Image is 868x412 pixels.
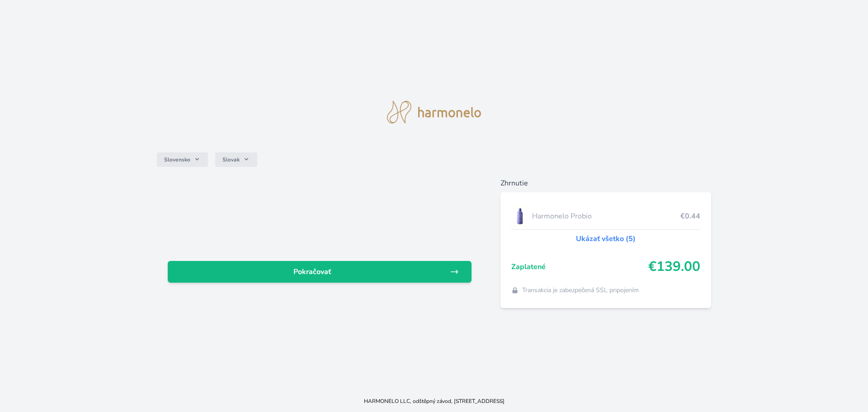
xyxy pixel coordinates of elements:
span: €139.00 [648,259,700,275]
h6: Zhrnutie [500,178,712,189]
span: Zaplatené [511,261,649,272]
span: Slovensko [164,156,190,163]
button: Slovak [215,152,257,167]
span: Slovak [222,156,240,163]
a: Ukázať všetko (5) [576,233,636,244]
a: Pokračovať [168,261,472,283]
span: Harmonelo Probio [532,211,681,222]
img: logo.svg [387,101,481,123]
img: CLEAN_PROBIO_se_stinem_x-lo.jpg [511,205,528,227]
button: Slovensko [157,152,208,167]
span: Transakcia je zabezpečená SSL pripojením [522,286,639,295]
span: Pokračovať [175,266,450,277]
span: €0.44 [680,211,700,222]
